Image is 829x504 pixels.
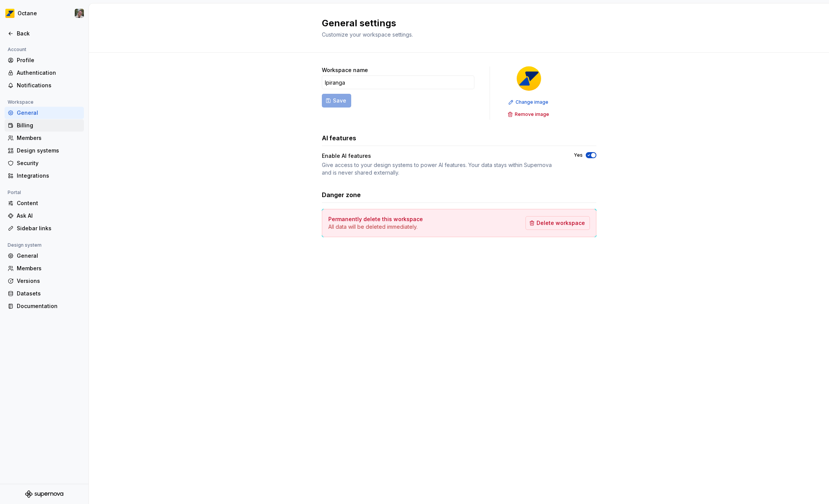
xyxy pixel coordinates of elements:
[17,69,81,77] div: Authentication
[322,66,368,74] label: Workspace name
[328,223,423,231] p: All data will be deleted immediately.
[5,262,84,274] a: Members
[2,5,87,22] button: OctaneTiago Almeida
[18,10,37,17] div: Octane
[17,122,81,129] div: Billing
[322,190,361,199] h3: Danger zone
[17,277,81,285] div: Versions
[322,161,560,177] div: Give access to your design systems to power AI features. Your data stays within Supernova and is ...
[505,109,553,120] button: Remove image
[75,9,84,18] img: Tiago Almeida
[5,144,84,157] a: Design systems
[328,215,423,223] h4: Permanently delete this workspace
[525,216,590,230] button: Delete workspace
[17,212,81,220] div: Ask AI
[5,9,14,18] img: e8093afa-4b23-4413-bf51-00cde92dbd3f.png
[5,79,84,91] a: Notifications
[516,99,548,105] span: Change image
[17,134,81,142] div: Members
[574,152,583,158] label: Yes
[5,132,84,144] a: Members
[322,17,587,29] h2: General settings
[17,199,81,207] div: Content
[17,147,81,154] div: Design systems
[17,109,81,117] div: General
[5,27,84,40] a: Back
[5,157,84,169] a: Security
[5,67,84,79] a: Authentication
[322,31,413,38] span: Customize your workspace settings.
[5,45,29,54] div: Account
[322,152,560,160] div: Enable AI features
[506,97,552,108] button: Change image
[322,133,356,143] h3: AI features
[17,252,81,260] div: General
[5,119,84,132] a: Billing
[5,170,84,182] a: Integrations
[17,159,81,167] div: Security
[5,222,84,234] a: Sidebar links
[5,250,84,262] a: General
[515,111,549,117] span: Remove image
[17,302,81,310] div: Documentation
[5,241,45,250] div: Design system
[5,54,84,66] a: Profile
[5,107,84,119] a: General
[17,172,81,180] div: Integrations
[25,490,63,498] svg: Supernova Logo
[17,225,81,232] div: Sidebar links
[5,210,84,222] a: Ask AI
[517,66,541,91] img: e8093afa-4b23-4413-bf51-00cde92dbd3f.png
[5,98,37,107] div: Workspace
[17,30,81,37] div: Back
[5,188,24,197] div: Portal
[5,287,84,300] a: Datasets
[17,290,81,297] div: Datasets
[17,56,81,64] div: Profile
[5,197,84,209] a: Content
[17,82,81,89] div: Notifications
[17,265,81,272] div: Members
[537,219,585,227] span: Delete workspace
[5,300,84,312] a: Documentation
[5,275,84,287] a: Versions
